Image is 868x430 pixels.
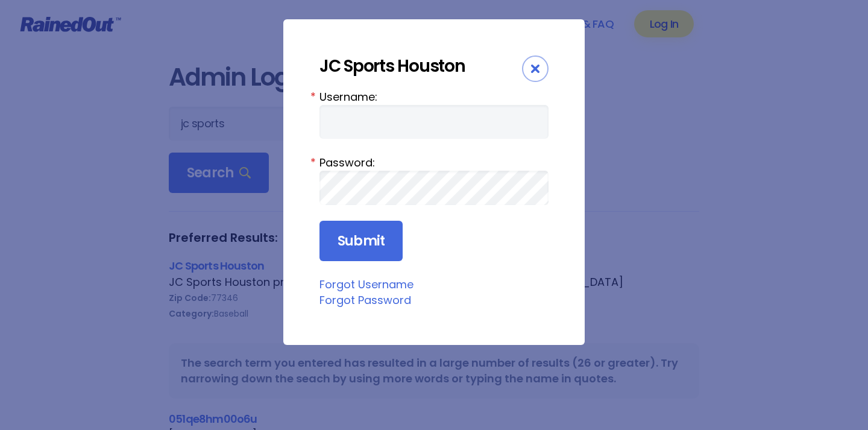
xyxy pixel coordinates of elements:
a: Forgot Username [319,277,414,292]
a: Forgot Password [319,292,411,308]
div: JC Sports Houston [319,55,522,77]
label: Username: [319,89,549,105]
input: Submit [319,221,403,262]
div: Close [522,55,549,82]
label: Password: [319,154,549,171]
